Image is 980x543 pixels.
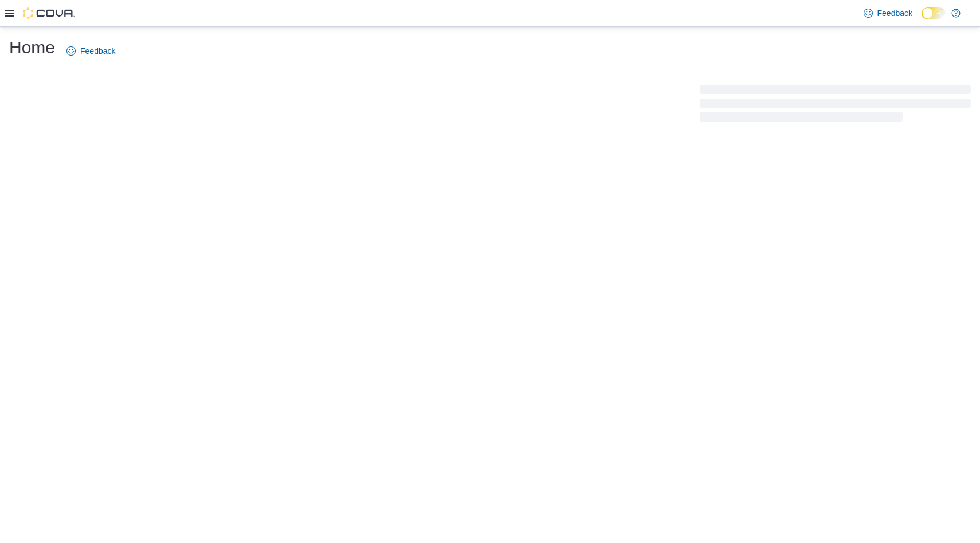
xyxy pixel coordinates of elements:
[877,7,912,19] span: Feedback
[80,45,115,57] span: Feedback
[9,36,55,59] h1: Home
[62,40,120,62] a: Feedback
[922,7,946,19] input: Dark Mode
[922,19,922,20] span: Dark Mode
[700,87,971,124] span: Loading
[23,7,75,19] img: Cova
[859,2,917,25] a: Feedback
